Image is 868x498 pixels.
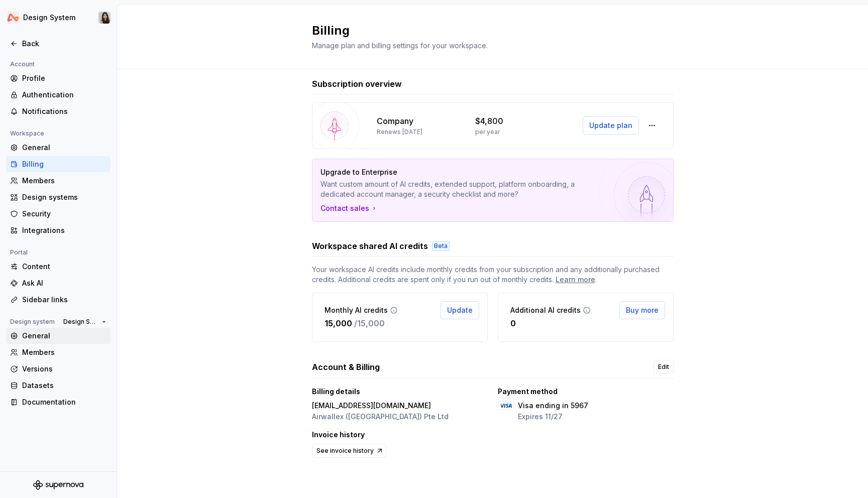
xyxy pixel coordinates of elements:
[6,316,59,328] div: Design system
[22,192,106,202] div: Design systems
[6,378,111,394] a: Datasets
[583,116,639,135] button: Update plan
[22,90,106,100] div: Authentication
[312,444,386,458] a: See invoice history
[441,301,479,319] button: Update
[6,36,111,52] a: Back
[6,173,111,189] a: Members
[518,401,588,411] p: Visa ending in 5967
[22,176,106,186] div: Members
[6,58,39,70] div: Account
[432,241,450,251] div: Beta
[63,318,98,326] span: Design System
[654,360,674,374] a: Edit
[22,143,106,153] div: General
[22,209,106,219] div: Security
[518,412,588,422] p: Expires 11/27
[98,12,111,24] img: Xiangjun
[7,12,19,24] img: 0733df7c-e17f-4421-95a9-ced236ef1ff0.png
[6,328,111,344] a: General
[510,317,516,329] p: 0
[22,331,106,341] div: General
[619,301,665,319] button: Buy more
[22,381,106,391] div: Datasets
[6,189,111,205] a: Design systems
[6,222,111,238] a: Integrations
[6,344,111,360] a: Members
[447,305,473,315] span: Update
[6,361,111,377] a: Versions
[6,246,32,259] div: Portal
[498,387,558,397] p: Payment method
[23,13,75,23] div: Design System
[510,305,581,315] p: Additional AI credits
[354,317,385,329] p: / 15,000
[312,23,662,39] h2: Billing
[22,347,106,357] div: Members
[312,412,449,422] p: Airwallex ([GEOGRAPHIC_DATA]) Pte Ltd
[6,140,111,156] a: General
[22,397,106,407] div: Documentation
[475,115,503,127] p: $4,800
[33,480,83,490] svg: Supernova Logo
[6,128,48,140] div: Workspace
[312,78,402,90] h3: Subscription overview
[377,115,413,127] p: Company
[658,363,669,371] span: Edit
[6,87,111,103] a: Authentication
[312,430,365,440] p: Invoice history
[6,394,111,410] a: Documentation
[6,259,111,275] a: Content
[312,387,360,397] p: Billing details
[6,103,111,119] a: Notifications
[377,128,422,136] p: Renews [DATE]
[626,305,659,315] span: Buy more
[6,275,111,291] a: Ask AI
[22,159,106,169] div: Billing
[320,203,378,213] a: Contact sales
[22,295,106,305] div: Sidebar links
[6,70,111,86] a: Profile
[556,275,595,285] a: Learn more
[6,206,111,222] a: Security
[22,225,106,235] div: Integrations
[22,364,106,374] div: Versions
[475,128,500,136] p: per year
[2,7,115,29] button: Design SystemXiangjun
[312,361,380,373] h3: Account & Billing
[324,305,388,315] p: Monthly AI credits
[22,106,106,116] div: Notifications
[312,41,488,50] span: Manage plan and billing settings for your workspace.
[320,179,595,199] p: Want custom amount of AI credits, extended support, platform onboarding, a dedicated account mana...
[22,73,106,83] div: Profile
[312,240,428,252] h3: Workspace shared AI credits
[316,447,374,455] span: See invoice history
[22,39,106,49] div: Back
[312,401,449,411] p: [EMAIL_ADDRESS][DOMAIN_NAME]
[22,278,106,288] div: Ask AI
[6,292,111,308] a: Sidebar links
[22,262,106,272] div: Content
[6,156,111,172] a: Billing
[320,167,595,177] p: Upgrade to Enterprise
[324,317,352,329] p: 15,000
[312,265,674,285] span: Your workspace AI credits include monthly credits from your subscription and any additionally pur...
[589,120,632,131] span: Update plan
